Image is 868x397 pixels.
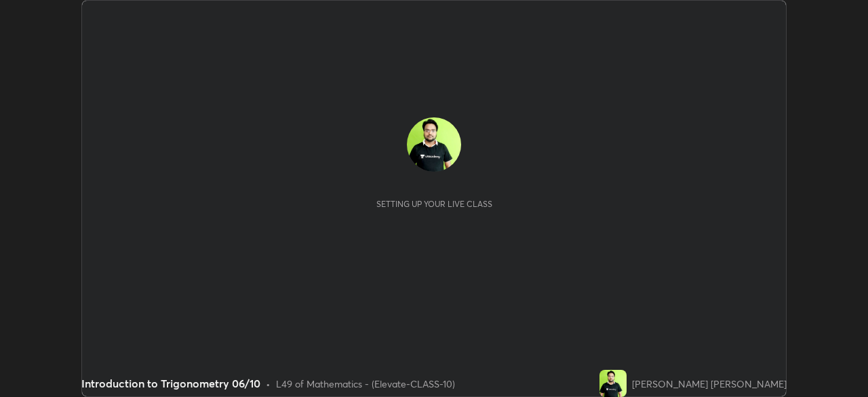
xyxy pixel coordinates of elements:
[266,377,271,391] div: •
[81,375,260,392] div: Introduction to Trigonometry 06/10
[599,370,627,397] img: e4ec1320ab734f459035676c787235b3.jpg
[376,199,492,209] div: Setting up your live class
[407,117,461,172] img: e4ec1320ab734f459035676c787235b3.jpg
[276,377,455,391] div: L49 of Mathematics - (Elevate-CLASS-10)
[632,377,787,391] div: [PERSON_NAME] [PERSON_NAME]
